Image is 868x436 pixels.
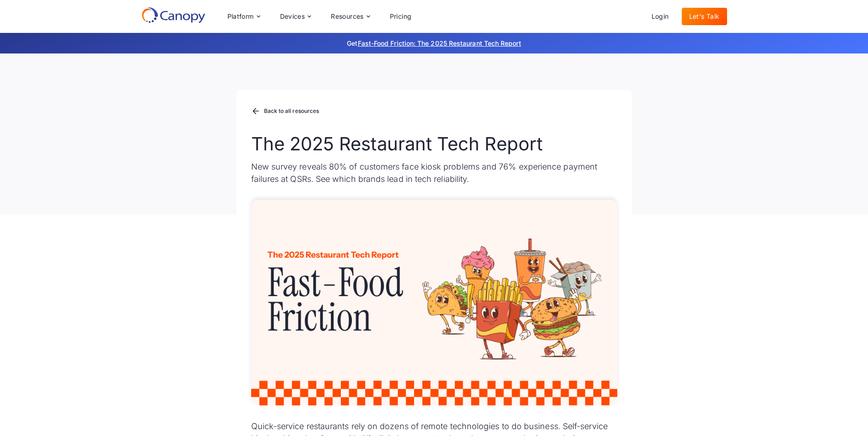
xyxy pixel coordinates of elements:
a: Login [644,8,676,25]
a: Fast-Food Friction: The 2025 Restaurant Tech Report [358,39,521,47]
div: Devices [280,13,305,20]
div: Platform [220,7,267,26]
div: Resources [331,13,364,20]
div: Platform [227,13,254,20]
div: Devices [273,7,318,26]
p: Get [210,38,658,48]
div: Resources [323,7,377,26]
a: Pricing [383,8,419,25]
a: Back to all resources [251,106,319,117]
h1: The 2025 Restaurant Tech Report [251,133,617,155]
div: Back to all resources [264,108,319,114]
p: New survey reveals 80% of customers face kiosk problems and 76% experience payment failures at QS... [251,160,617,185]
a: Let's Talk [682,8,727,25]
